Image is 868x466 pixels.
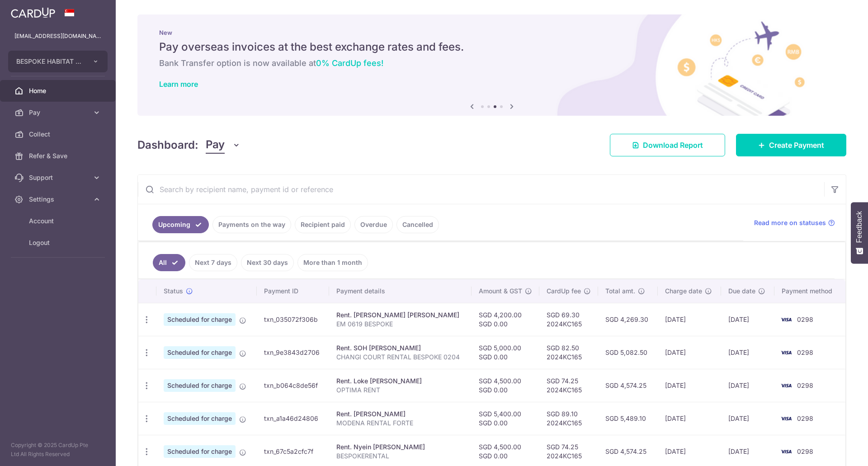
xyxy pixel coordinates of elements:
[539,402,598,435] td: SGD 89.10 2024KC165
[479,287,522,296] span: Amount & GST
[658,303,722,336] td: [DATE]
[164,445,236,458] span: Scheduled for charge
[14,32,101,41] p: [EMAIL_ADDRESS][DOMAIN_NAME]
[8,51,108,72] button: BESPOKE HABITAT FORTE PTE. LTD.
[472,336,539,369] td: SGD 5,000.00 SGD 0.00
[29,195,89,204] span: Settings
[164,287,183,296] span: Status
[777,446,795,457] img: Bank Card
[297,254,368,271] a: More than 1 month
[665,287,702,296] span: Charge date
[598,303,657,336] td: SGD 4,269.30
[336,344,464,353] div: Rent. SOH [PERSON_NAME]
[658,369,722,402] td: [DATE]
[769,140,824,151] span: Create Payment
[295,216,351,233] a: Recipient paid
[658,402,722,435] td: [DATE]
[754,218,835,227] a: Read more on statuses
[159,40,825,54] h5: Pay overseas invoices at the best exchange rates and fees.
[777,314,795,325] img: Bank Card
[797,315,813,323] span: 0298
[159,80,198,89] a: Learn more
[257,402,329,435] td: txn_a1a46d24806
[736,134,846,156] a: Create Payment
[336,311,464,320] div: Rent. [PERSON_NAME] [PERSON_NAME]
[336,419,464,428] p: MODENA RENTAL FORTE
[189,254,237,271] a: Next 7 days
[810,439,859,461] iframe: Opens a widget where you can find more information
[159,29,825,36] p: New
[797,348,813,356] span: 0298
[164,412,236,425] span: Scheduled for charge
[777,380,795,391] img: Bank Card
[137,14,846,116] img: International Invoice Banner
[721,402,774,435] td: [DATE]
[610,134,725,156] a: Download Report
[152,216,209,233] a: Upcoming
[721,369,774,402] td: [DATE]
[547,287,581,296] span: CardUp fee
[11,7,55,18] img: CardUp
[159,58,825,69] h6: Bank Transfer option is now available at
[336,410,464,419] div: Rent. [PERSON_NAME]
[354,216,393,233] a: Overdue
[164,379,236,392] span: Scheduled for charge
[336,452,464,461] p: BESPOKERENTAL
[598,402,657,435] td: SGD 5,489.10
[257,279,329,303] th: Payment ID
[777,347,795,358] img: Bank Card
[29,108,89,117] span: Pay
[851,202,868,264] button: Feedback - Show survey
[137,137,198,153] h4: Dashboard:
[396,216,439,233] a: Cancelled
[29,238,89,247] span: Logout
[539,369,598,402] td: SGD 74.25 2024KC165
[797,414,813,422] span: 0298
[336,320,464,329] p: EM 0619 BESPOKE
[797,447,813,455] span: 0298
[472,402,539,435] td: SGD 5,400.00 SGD 0.00
[721,336,774,369] td: [DATE]
[206,137,225,154] span: Pay
[797,381,813,389] span: 0298
[29,130,89,139] span: Collect
[336,442,464,452] div: Rent. Nyein [PERSON_NAME]
[257,369,329,402] td: txn_b064c8de56f
[29,217,89,226] span: Account
[316,58,383,68] span: 0% CardUp fees!
[643,140,703,151] span: Download Report
[721,303,774,336] td: [DATE]
[257,336,329,369] td: txn_9e3843d2706
[658,336,722,369] td: [DATE]
[336,377,464,386] div: Rent. Loke [PERSON_NAME]
[728,287,755,296] span: Due date
[29,173,89,182] span: Support
[29,151,89,160] span: Refer & Save
[212,216,291,233] a: Payments on the way
[153,254,185,271] a: All
[598,336,657,369] td: SGD 5,082.50
[164,346,236,359] span: Scheduled for charge
[539,336,598,369] td: SGD 82.50 2024KC165
[206,137,241,154] button: Pay
[257,303,329,336] td: txn_035072f306b
[539,303,598,336] td: SGD 69.30 2024KC165
[598,369,657,402] td: SGD 4,574.25
[29,86,89,95] span: Home
[605,287,635,296] span: Total amt.
[16,57,83,66] span: BESPOKE HABITAT FORTE PTE. LTD.
[138,175,824,204] input: Search by recipient name, payment id or reference
[774,279,845,303] th: Payment method
[164,313,236,326] span: Scheduled for charge
[336,353,464,362] p: CHANGI COURT RENTAL BESPOKE 0204
[777,413,795,424] img: Bank Card
[336,386,464,395] p: OPTIMA RENT
[241,254,294,271] a: Next 30 days
[472,369,539,402] td: SGD 4,500.00 SGD 0.00
[855,211,863,243] span: Feedback
[472,303,539,336] td: SGD 4,200.00 SGD 0.00
[754,218,826,227] span: Read more on statuses
[329,279,472,303] th: Payment details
